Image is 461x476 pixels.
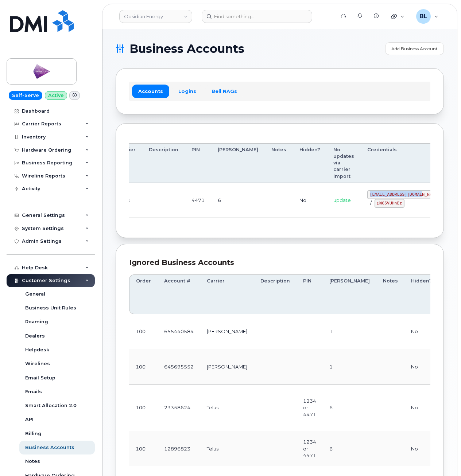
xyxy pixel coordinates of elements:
[129,274,158,314] th: Order
[327,143,361,183] th: No updates via carrier import
[323,349,376,384] td: 1
[129,385,158,432] td: 100
[211,143,265,183] th: [PERSON_NAME]
[404,314,438,349] td: No
[129,431,158,466] td: 100
[200,385,254,432] td: Telus
[158,385,200,432] td: 23358624
[297,385,323,432] td: 1234 or 4471
[129,314,158,349] td: 100
[385,42,444,55] a: Add Business Account
[158,274,200,314] th: Account #
[376,274,404,314] th: Notes
[200,431,254,466] td: Telus
[404,274,438,314] th: Hidden?
[211,183,265,218] td: 6
[323,314,376,349] td: 1
[172,85,202,98] a: Logins
[297,431,323,466] td: 1234 or 4471
[367,190,442,199] code: [EMAIL_ADDRESS][DOMAIN_NAME]
[185,143,211,183] th: PIN
[323,431,376,466] td: 6
[132,85,169,98] a: Accounts
[142,143,185,183] th: Description
[361,143,449,183] th: Credentials
[333,197,351,203] span: update
[158,314,200,349] td: 655440584
[265,143,293,183] th: Notes
[297,274,323,314] th: PIN
[404,431,438,466] td: No
[293,183,327,218] td: No
[200,274,254,314] th: Carrier
[370,200,372,206] span: /
[185,183,211,218] td: 4471
[129,257,430,268] div: Ignored Business Accounts
[323,274,376,314] th: [PERSON_NAME]
[158,431,200,466] td: 12896823
[205,85,243,98] a: Bell NAGs
[200,314,254,349] td: [PERSON_NAME]
[404,385,438,432] td: No
[323,385,376,432] td: 6
[254,274,297,314] th: Description
[200,349,254,384] td: [PERSON_NAME]
[158,349,200,384] td: 645695552
[293,143,327,183] th: Hidden?
[375,199,404,208] code: @W65VUHnEz
[404,349,438,384] td: No
[129,43,244,54] span: Business Accounts
[129,349,158,384] td: 100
